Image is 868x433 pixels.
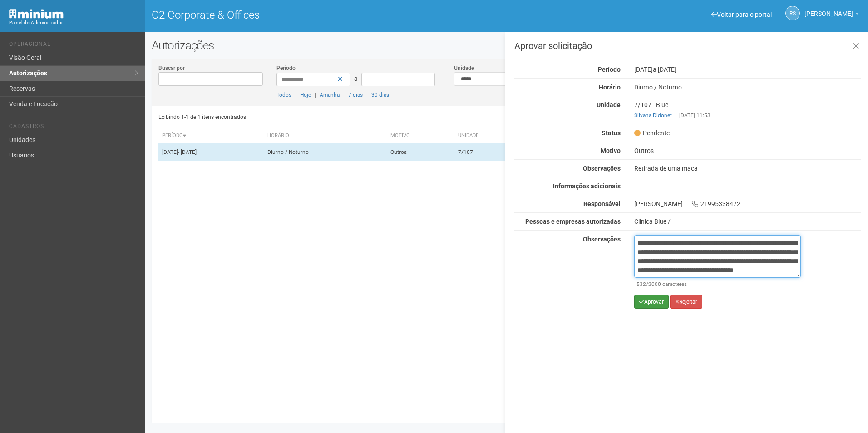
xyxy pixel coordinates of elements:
span: 532 [636,281,646,287]
label: Período [276,64,296,72]
li: Cadastros [9,123,138,133]
strong: Status [602,129,621,137]
a: Voltar para o portal [711,11,772,18]
h1: O2 Corporate & Offices [152,9,500,21]
button: Aprovar [634,295,669,309]
strong: Horário [599,84,621,91]
div: Diurno / Noturno [627,83,868,91]
span: a [354,75,358,82]
strong: Informações adicionais [553,182,621,190]
img: Minium [9,9,64,19]
span: | [676,112,677,118]
div: Exibindo 1-1 de 1 itens encontrados [158,110,503,124]
a: RS [785,6,800,20]
th: Unidade [454,128,524,143]
span: a [DATE] [653,66,676,73]
div: [DATE] 11:53 [634,111,861,119]
div: /2000 caracteres [636,280,799,288]
th: Motivo [387,128,454,143]
strong: Unidade [597,101,621,108]
h2: Autorizações [152,39,861,52]
th: Período [158,128,264,143]
span: | [343,92,345,98]
strong: Pessoas e empresas autorizadas [525,218,621,225]
td: Diurno / Noturno [264,143,387,161]
a: 7 dias [348,92,363,98]
a: Todos [276,92,291,98]
label: Buscar por [158,64,185,72]
span: | [295,92,296,98]
div: [DATE] [627,65,868,74]
strong: Período [598,66,621,73]
span: Pendente [634,129,670,137]
h3: Aprovar solicitação [514,41,861,50]
td: Outros [387,143,454,161]
strong: Observações [583,236,621,243]
div: Painel do Administrador [9,19,138,27]
strong: Motivo [601,147,621,154]
span: | [315,92,316,98]
label: Unidade [454,64,474,72]
div: [PERSON_NAME] 21995338472 [627,200,868,208]
strong: Observações [583,165,621,172]
strong: Responsável [583,200,621,207]
a: Amanhã [320,92,340,98]
td: 7/107 [454,143,524,161]
div: Clinica Blue / [634,217,861,226]
span: Rayssa Soares Ribeiro [804,1,853,17]
div: Retirada de uma maca [627,164,868,172]
a: Silvana Didonet [634,112,672,118]
button: Rejeitar [670,295,702,309]
a: [PERSON_NAME] [804,11,859,19]
div: 7/107 - Blue [627,101,868,119]
span: | [366,92,368,98]
td: [DATE] [158,143,264,161]
div: Outros [627,147,868,155]
a: 30 dias [371,92,389,98]
li: Operacional [9,41,138,50]
a: Fechar [847,37,865,56]
a: Hoje [300,92,311,98]
span: - [DATE] [178,149,197,155]
th: Horário [264,128,387,143]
